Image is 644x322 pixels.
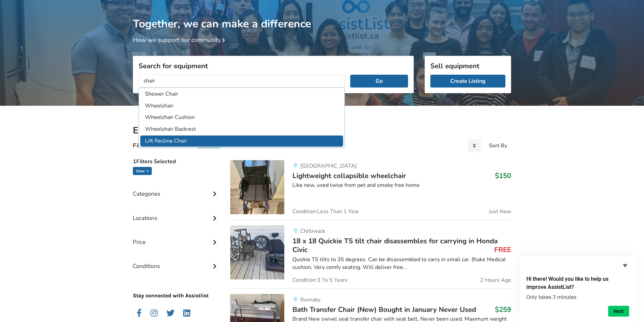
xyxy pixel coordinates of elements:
[494,245,511,254] h3: FREE
[526,275,629,291] h2: Hi there! Would you like to help us improve AssistList?
[133,36,228,44] a: How we support our community
[140,112,343,123] li: Wheelchair Cushion
[495,305,511,314] h3: $259
[489,143,507,148] div: Sort By
[608,306,629,317] button: Next question
[292,181,511,189] div: Like new, used twice from pet and smoke free home
[230,220,511,288] a: mobility-18 x 18 quickie ts tilt chair disassembles for carrying in honda civicChilliwack18 x 18 ...
[140,124,343,135] li: Wheelchair Backrest
[430,75,505,88] a: Create Listing
[292,305,476,314] span: Bath Transfer Chair (New) Bought in January Never Used
[133,167,152,175] div: chair
[489,209,511,214] span: Just Now
[133,125,511,137] h2: Equipment Listings
[140,89,343,100] li: Shower Chair
[133,249,219,273] div: Conditions
[292,171,406,180] span: Lightweight collapsible wheelchair
[430,61,505,70] h3: Sell equipment
[292,256,511,271] div: Quickie TS tilts to 35 degrees. Can be disassembled to carry in small car. Blake Medical cushion,...
[139,61,408,70] h3: Search for equipment
[133,155,219,167] h5: 1 Filters Selected
[230,225,284,279] img: mobility-18 x 18 quickie ts tilt chair disassembles for carrying in honda civic
[495,171,511,180] h3: $150
[133,142,150,149] h4: Filters
[300,162,357,170] span: [GEOGRAPHIC_DATA]
[140,100,343,112] li: Wheelchair
[480,277,511,283] span: 2 Hours Ago
[133,201,219,225] div: Locations
[300,296,320,303] span: Burnaby
[292,277,348,283] span: Condition: 3 To 5 Years
[350,75,408,88] button: Go
[292,236,498,254] span: 18 x 18 Quickie TS tilt chair disassembles for carrying in Honda Civic
[197,142,220,149] u: Clear All
[133,225,219,249] div: Price
[300,227,325,235] span: Chilliwack
[621,262,629,270] button: Hide survey
[139,75,345,88] input: I am looking for...
[133,177,219,201] div: Categories
[292,209,359,214] span: Condition: Less Than 1 Year
[526,294,629,300] p: Only takes 3 minutes
[230,160,284,214] img: mobility-lightweight collapsible wheelchair
[526,262,629,317] div: Hi there! Would you like to help us improve AssistList?
[133,273,219,300] p: Stay connected with Assistlist
[140,135,343,147] li: Lift Recline Chair
[230,160,511,220] a: mobility-lightweight collapsible wheelchair[GEOGRAPHIC_DATA]Lightweight collapsible wheelchair$15...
